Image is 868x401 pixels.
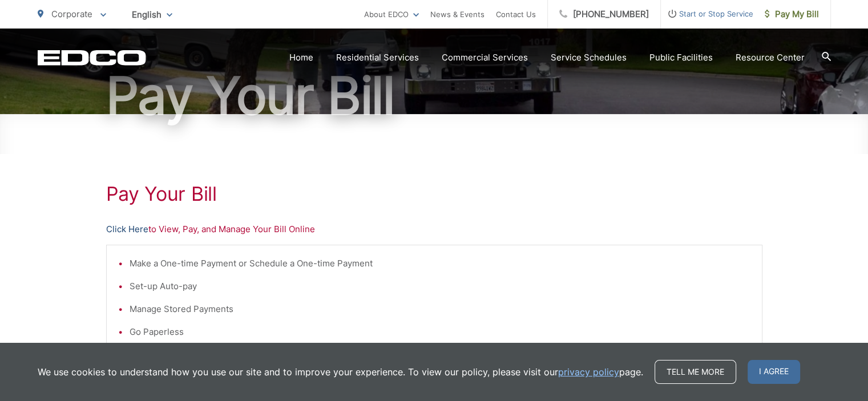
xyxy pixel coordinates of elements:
[496,7,536,21] a: Contact Us
[106,183,762,205] h1: Pay Your Bill
[364,7,419,21] a: About EDCO
[655,360,736,384] a: Tell me more
[51,9,92,19] span: Corporate
[130,280,750,293] li: Set-up Auto-pay
[736,51,805,64] a: Resource Center
[130,257,750,270] li: Make a One-time Payment or Schedule a One-time Payment
[442,51,528,64] a: Commercial Services
[551,51,627,64] a: Service Schedules
[38,67,831,124] h1: Pay Your Bill
[765,7,819,21] span: Pay My Bill
[106,222,148,236] a: Click Here
[430,7,485,21] a: News & Events
[38,365,643,379] p: We use cookies to understand how you use our site and to improve your experience. To view our pol...
[130,302,750,316] li: Manage Stored Payments
[558,365,619,379] a: privacy policy
[38,50,146,66] a: EDCD logo. Return to the homepage.
[130,325,750,339] li: Go Paperless
[106,222,762,236] p: to View, Pay, and Manage Your Bill Online
[649,51,713,64] a: Public Facilities
[123,5,181,25] span: English
[289,51,313,64] a: Home
[748,360,800,384] span: I agree
[336,51,419,64] a: Residential Services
